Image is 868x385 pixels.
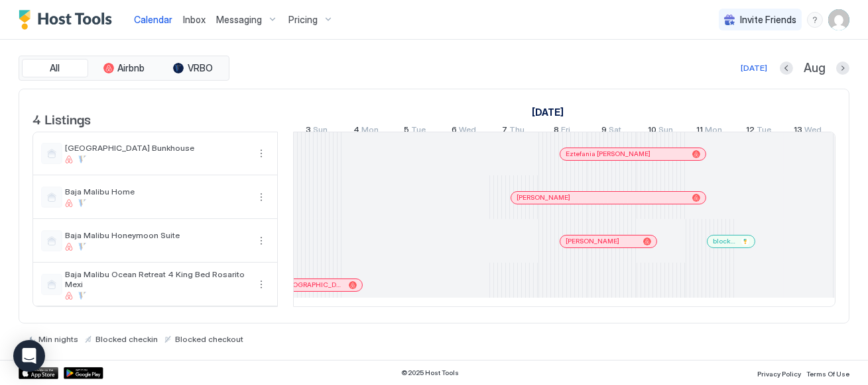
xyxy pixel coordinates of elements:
span: Pricing [288,14,318,26]
span: Terms Of Use [806,370,849,378]
button: All [22,59,88,77]
a: Google Play Store [64,367,103,379]
div: Open Intercom Messenger [13,340,45,372]
a: August 11, 2025 [694,122,726,141]
button: Airbnb [91,59,157,77]
span: 8 [554,124,560,138]
button: More options [253,277,269,292]
span: Wed [460,124,477,138]
span: Min nights [38,334,78,344]
span: Eztefania [PERSON_NAME] [566,150,651,158]
span: Invite Friends [740,14,796,26]
span: Wed [804,124,822,138]
div: menu [253,233,269,249]
a: August 6, 2025 [449,122,480,141]
span: Baja Malibu Home [65,187,248,196]
span: 5 [404,124,410,138]
span: Mon [361,124,379,138]
div: User profile [828,9,849,30]
button: VRBO [160,59,226,77]
a: August 8, 2025 [551,122,574,141]
a: Host Tools Logo [19,10,118,30]
span: VRBO [188,62,213,74]
span: Mon [706,124,723,138]
a: Terms Of Use [806,366,849,380]
span: Sat [609,124,621,138]
div: menu [253,146,269,161]
span: 10 [648,124,656,138]
a: August 7, 2025 [499,122,528,141]
span: Aug [804,61,826,76]
span: Privacy Policy [757,370,801,378]
span: 13 [794,124,802,138]
span: 6 [452,124,458,138]
span: 4 Listings [32,108,91,128]
span: Inbox [183,14,206,25]
div: menu [253,189,269,205]
button: More options [253,146,269,161]
span: block cleaning [713,237,736,245]
span: Tue [412,124,426,138]
button: More options [253,233,269,249]
a: August 10, 2025 [645,122,676,141]
span: 12 [746,124,755,138]
span: 11 [697,124,704,138]
a: August 1, 2025 [528,103,567,122]
a: August 13, 2025 [790,122,825,141]
div: menu [253,277,269,292]
div: [DATE] [741,62,767,74]
span: Baja Malibu Honeymoon Suite [65,230,248,240]
span: [PERSON_NAME] [517,193,570,202]
a: Calendar [134,13,172,26]
span: All [50,62,60,74]
span: Blocked checkout [175,334,243,344]
button: Next month [836,62,849,75]
button: More options [253,189,269,205]
span: 3 [306,124,312,138]
button: [DATE] [739,60,769,76]
span: Messaging [216,14,262,26]
a: Inbox [183,13,206,26]
div: tab-group [19,56,229,81]
a: August 9, 2025 [598,122,625,141]
span: Baja Malibu Ocean Retreat 4 King Bed Rosarito Mexi [65,269,248,289]
span: Calendar [134,14,172,25]
span: Sun [314,124,328,138]
a: August 5, 2025 [401,122,430,141]
button: Previous month [780,62,793,75]
span: [PERSON_NAME] [566,237,619,245]
div: menu [807,12,823,28]
span: Fri [562,124,571,138]
span: Tue [757,124,771,138]
span: 7 [502,124,507,138]
span: Airbnb [118,62,145,74]
span: 4 [353,124,359,138]
a: August 3, 2025 [303,122,332,141]
span: Thu [509,124,525,138]
a: August 12, 2025 [743,122,775,141]
span: © 2025 Host Tools [402,368,460,377]
span: 9 [601,124,607,138]
span: Blocked checkin [95,334,158,344]
span: [GEOGRAPHIC_DATA] Bunkhouse [65,143,248,153]
a: App Store [19,367,58,379]
a: Privacy Policy [757,366,801,380]
a: August 4, 2025 [350,122,382,141]
span: Sun [658,124,673,138]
